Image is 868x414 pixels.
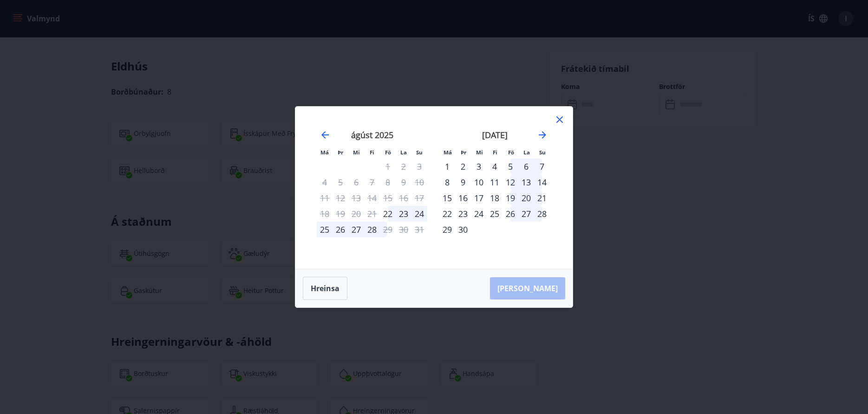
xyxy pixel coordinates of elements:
[534,174,550,190] td: sunnudagur, 14. september 2025
[396,206,411,222] div: 23
[476,149,483,156] small: Mi
[439,159,455,174] div: Aðeins innritun í boði
[320,129,331,140] div: Move backward to switch to the previous month.
[411,174,427,190] td: Not available. sunnudagur, 10. ágúst 2025
[537,129,548,140] div: Move forward to switch to the next month.
[348,190,364,206] td: Not available. miðvikudagur, 13. ágúst 2025
[503,174,518,190] td: föstudagur, 12. september 2025
[364,206,380,222] td: Not available. fimmtudagur, 21. ágúst 2025
[380,222,396,237] div: Aðeins útritun í boði
[364,222,380,237] td: fimmtudagur, 28. ágúst 2025
[471,206,487,222] td: miðvikudagur, 24. september 2025
[455,190,471,206] td: þriðjudagur, 16. september 2025
[518,206,534,222] td: laugardagur, 27. september 2025
[411,206,427,222] td: sunnudagur, 24. ágúst 2025
[487,190,503,206] div: 18
[380,206,396,222] div: Aðeins innritun í boði
[487,190,503,206] td: fimmtudagur, 18. september 2025
[317,222,333,237] div: 25
[370,149,374,156] small: Fi
[534,174,550,190] div: 14
[471,159,487,174] td: miðvikudagur, 3. september 2025
[487,159,503,174] td: fimmtudagur, 4. september 2025
[317,174,333,190] td: Not available. mánudagur, 4. ágúst 2025
[503,159,518,174] div: 5
[471,190,487,206] div: 17
[523,149,530,156] small: La
[303,277,347,300] button: Hreinsa
[455,174,471,190] td: þriðjudagur, 9. september 2025
[534,159,550,174] div: 7
[487,174,503,190] div: 11
[333,190,348,206] td: Not available. þriðjudagur, 12. ágúst 2025
[333,222,348,237] td: þriðjudagur, 26. ágúst 2025
[317,206,333,222] td: Not available. mánudagur, 18. ágúst 2025
[518,190,534,206] div: 20
[455,159,471,174] div: 2
[317,222,333,237] td: mánudagur, 25. ágúst 2025
[411,190,427,206] td: Not available. sunnudagur, 17. ágúst 2025
[396,174,411,190] td: Not available. laugardagur, 9. ágúst 2025
[411,222,427,237] td: Not available. sunnudagur, 31. ágúst 2025
[338,149,343,156] small: Þr
[333,222,348,237] div: 26
[534,206,550,222] div: 28
[364,222,380,237] div: 28
[534,159,550,174] td: sunnudagur, 7. september 2025
[487,159,503,174] div: 4
[411,206,427,222] div: 24
[317,190,333,206] td: Not available. mánudagur, 11. ágúst 2025
[333,206,348,222] td: Not available. þriðjudagur, 19. ágúst 2025
[471,159,487,174] div: 3
[487,206,503,222] td: fimmtudagur, 25. september 2025
[396,222,411,237] td: Not available. laugardagur, 30. ágúst 2025
[348,174,364,190] td: Not available. miðvikudagur, 6. ágúst 2025
[471,174,487,190] div: 10
[518,190,534,206] td: laugardagur, 20. september 2025
[439,190,455,206] td: mánudagur, 15. september 2025
[439,174,455,190] div: 8
[353,149,360,156] small: Mi
[493,149,497,156] small: Fi
[503,159,518,174] td: föstudagur, 5. september 2025
[482,129,508,140] strong: [DATE]
[380,206,396,222] td: föstudagur, 22. ágúst 2025
[461,149,466,156] small: Þr
[396,206,411,222] td: laugardagur, 23. ágúst 2025
[416,149,423,156] small: Su
[471,174,487,190] td: miðvikudagur, 10. september 2025
[455,222,471,237] div: 30
[518,206,534,222] div: 27
[471,190,487,206] td: miðvikudagur, 17. september 2025
[518,174,534,190] td: laugardagur, 13. september 2025
[503,174,518,190] div: 12
[348,222,364,237] td: miðvikudagur, 27. ágúst 2025
[518,174,534,190] div: 13
[455,206,471,222] td: þriðjudagur, 23. september 2025
[471,206,487,222] div: 24
[518,159,534,174] div: 6
[380,222,396,237] td: Not available. föstudagur, 29. ágúst 2025
[503,206,518,222] td: föstudagur, 26. september 2025
[351,129,393,140] strong: ágúst 2025
[364,174,380,190] td: Not available. fimmtudagur, 7. ágúst 2025
[439,222,455,237] td: mánudagur, 29. september 2025
[307,118,561,258] div: Calendar
[534,206,550,222] td: sunnudagur, 28. september 2025
[487,206,503,222] div: 25
[455,159,471,174] td: þriðjudagur, 2. september 2025
[503,206,518,222] div: 26
[508,149,514,156] small: Fö
[348,206,364,222] td: Not available. miðvikudagur, 20. ágúst 2025
[487,174,503,190] td: fimmtudagur, 11. september 2025
[503,190,518,206] td: föstudagur, 19. september 2025
[534,190,550,206] td: sunnudagur, 21. september 2025
[411,159,427,174] td: Not available. sunnudagur, 3. ágúst 2025
[518,159,534,174] td: laugardagur, 6. september 2025
[534,190,550,206] div: 21
[503,190,518,206] div: 19
[439,222,455,237] div: 29
[400,149,407,156] small: La
[396,159,411,174] td: Not available. laugardagur, 2. ágúst 2025
[385,149,391,156] small: Fö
